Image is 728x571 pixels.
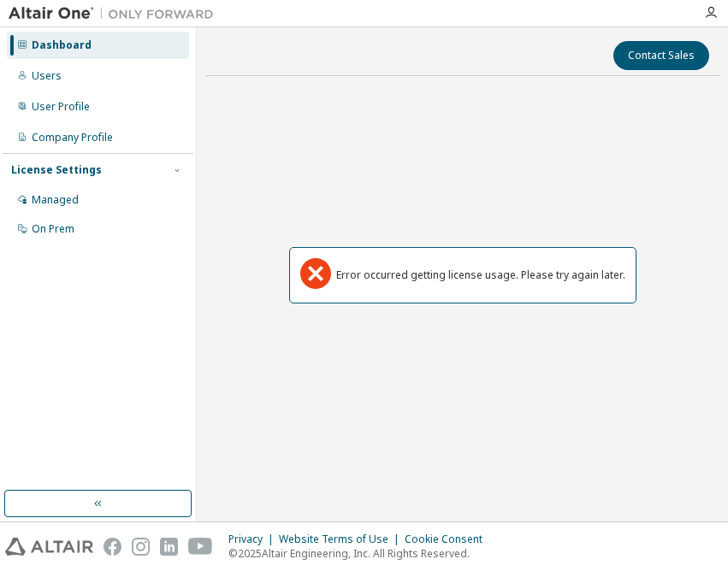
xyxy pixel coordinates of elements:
img: facebook.svg [104,538,121,556]
div: Error occurred getting license usage. Please try again later. [336,268,625,282]
img: linkedin.svg [160,538,178,556]
img: youtube.svg [188,538,213,556]
div: Company Profile [32,131,113,144]
div: Website Terms of Use [279,533,405,546]
div: On Prem [32,222,74,236]
div: Managed [32,193,79,207]
div: Cookie Consent [405,533,493,546]
button: Contact Sales [613,41,709,70]
div: User Profile [32,100,90,114]
div: Privacy [228,533,279,546]
p: © 2025 Altair Engineering, Inc. All Rights Reserved. [228,546,493,561]
div: Dashboard [32,38,92,52]
img: Altair One [9,5,222,22]
div: License Settings [11,163,102,177]
img: instagram.svg [132,538,150,556]
div: Users [32,69,62,83]
img: altair_logo.svg [5,538,93,556]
